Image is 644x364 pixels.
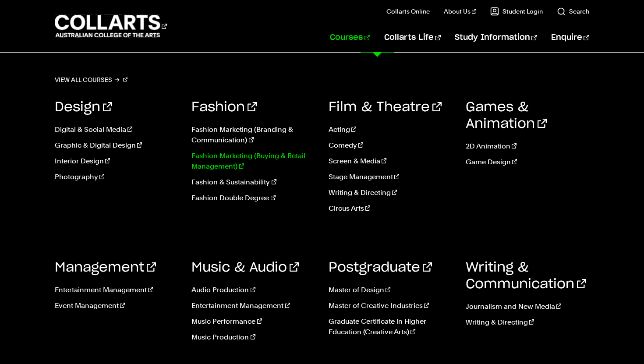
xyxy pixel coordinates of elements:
a: Music & Audio [191,261,299,274]
a: Stage Management [329,172,453,182]
a: 2D Animation [466,141,590,152]
a: Graphic & Digital Design [55,140,179,151]
a: Writing & Directing [329,187,453,198]
a: Entertainment Management [191,300,315,311]
a: View all courses [55,74,127,86]
a: Entertainment Management [55,285,179,295]
a: Acting [329,124,453,135]
a: Student Login [490,7,543,16]
a: Comedy [329,140,453,151]
a: Writing & Directing [466,317,590,328]
a: Graduate Certificate in Higher Education (Creative Arts) [329,316,453,337]
a: Fashion Marketing (Buying & Retail Management) [191,151,315,172]
a: Games & Animation [466,101,547,131]
a: Circus Arts [329,203,453,214]
div: Go to homepage [55,14,167,39]
a: Fashion & Sustainability [191,177,315,187]
a: Game Design [466,157,590,167]
a: Screen & Media [329,156,453,166]
a: Fashion [191,101,257,114]
a: Study Information [455,23,537,52]
a: About Us [444,7,476,16]
a: Film & Theatre [329,101,442,114]
a: Digital & Social Media [55,124,179,135]
a: Design [55,101,112,114]
a: Event Management [55,300,179,311]
a: Music Production [191,332,315,343]
a: Photography [55,172,179,182]
a: Enquire [551,23,589,52]
a: Collarts Online [386,7,430,16]
a: Postgraduate [329,261,432,274]
a: Music Performance [191,316,315,327]
a: Fashion Double Degree [191,193,315,203]
a: Writing & Communication [466,261,586,291]
a: Management [55,261,156,274]
a: Interior Design [55,156,179,166]
a: Master of Design [329,285,453,295]
a: Collarts Life [384,23,441,52]
a: Master of Creative Industries [329,300,453,311]
a: Fashion Marketing (Branding & Communication) [191,124,315,145]
a: Journalism and New Media [466,301,590,312]
a: Audio Production [191,285,315,295]
a: Search [557,7,589,16]
a: Courses [330,23,370,52]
